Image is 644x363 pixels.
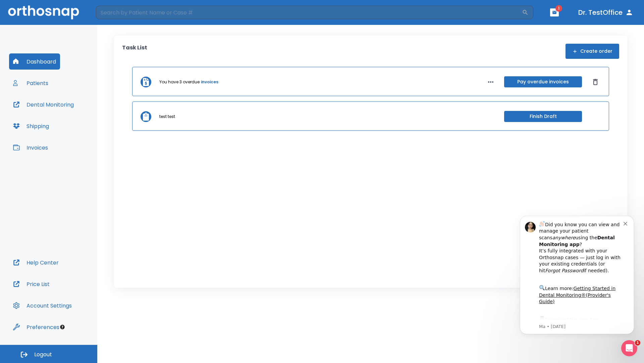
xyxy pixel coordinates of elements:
[201,79,218,85] a: invoices
[34,351,52,358] span: Logout
[621,340,637,356] iframe: Intercom live chat
[9,75,52,91] button: Patients
[555,5,562,12] span: 1
[8,5,79,19] img: Orthosnap
[29,107,89,119] a: App Store
[9,254,63,271] button: Help Center
[96,6,522,19] input: Search by Patient Name or Case #
[635,340,640,346] span: 1
[29,114,114,120] p: Message from Ma, sent 5w ago
[9,297,76,314] button: Account Settings
[566,44,619,59] button: Create order
[114,10,119,16] button: Dismiss notification
[504,76,582,87] button: Pay overdue invoices
[590,77,601,87] button: Dismiss
[9,53,60,70] button: Dashboard
[159,114,175,120] p: test test
[510,210,644,338] iframe: Intercom notifications message
[9,118,53,134] button: Shipping
[504,111,582,122] button: Finish Draft
[9,96,78,113] button: Dental Monitoring
[122,44,147,59] p: Task List
[9,276,54,292] button: Price List
[159,79,200,85] p: You have 3 overdue
[576,6,636,18] button: Dr. TestOffice
[59,324,65,330] div: Tooltip anchor
[9,319,63,335] button: Preferences
[29,106,114,140] div: Download the app: | ​ Let us know if you need help getting started!
[9,139,52,156] button: Invoices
